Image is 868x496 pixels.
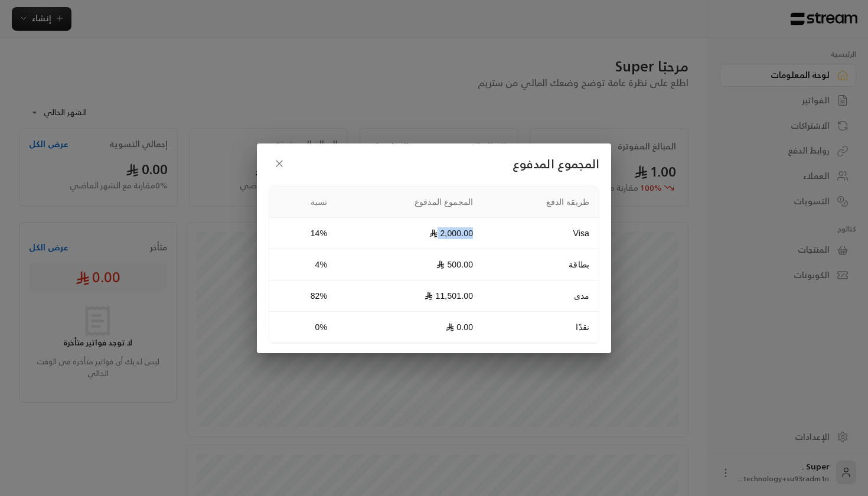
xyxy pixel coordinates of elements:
[269,153,599,174] h2: المجموع المدفوع
[482,218,599,249] td: Visa
[482,187,599,218] th: طريقة الدفع
[482,249,599,280] td: بطاقة
[482,280,599,312] td: مدى
[269,249,337,280] td: 4%
[269,218,337,249] td: 14%
[269,312,337,343] td: 0%
[337,312,482,343] td: 0.00
[337,187,482,218] th: المجموع المدفوع
[482,312,599,343] td: نقدًا
[269,280,337,312] td: 82%
[269,187,337,218] th: نسبة
[337,249,482,280] td: 500.00
[337,218,482,249] td: 2,000.00
[337,280,482,312] td: 11,501.00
